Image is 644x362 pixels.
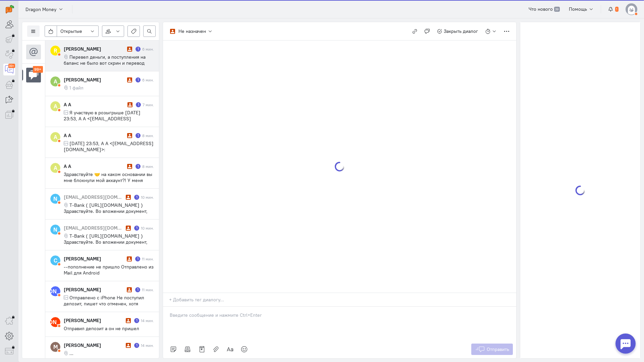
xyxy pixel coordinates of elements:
text: [PERSON_NAME] [33,288,77,295]
div: 6 мин. [142,77,154,83]
div: 8 мин. [142,133,154,138]
span: Я участвую в розыгрыше [DATE] 23:53, A A <[EMAIL_ADDRESS][DOMAIN_NAME]>: [64,110,141,128]
div: 14 мин. [141,343,154,348]
span: Здравствуйте 🤝 на каком основании вы мне блокнули мой аккаунт?! У меня слив на 500.000 без вывода [64,171,152,189]
span: ... [69,350,73,356]
div: 99+ [8,64,15,68]
text: A [54,133,57,140]
div: Есть неотвеченное сообщение пользователя [134,195,139,200]
div: A A [64,132,125,139]
span: Что нового [529,6,553,12]
div: [EMAIL_ADDRESS][DOMAIN_NAME] [64,194,124,200]
img: default-v4.png [626,3,637,15]
div: 99+ [33,66,43,73]
span: Помощь [569,6,587,12]
button: Не назначен [166,25,216,37]
span: T-Bank ( [URL][DOMAIN_NAME] ) Здравствуйте. Во вложении документ, который вы заказали. Ваш Т-Банк... [64,202,148,232]
i: Диалог не разобран [127,287,132,292]
i: Диалог не разобран [127,164,132,169]
span: 1 файл [69,85,84,91]
div: 7 мин. [143,102,154,108]
div: A A [64,101,126,108]
div: [PERSON_NAME] [64,317,124,324]
div: Есть неотвеченное сообщение пользователя [135,256,140,261]
span: Dragon Money [25,6,56,13]
text: N [53,195,57,202]
button: Отправить [471,344,513,355]
text: A [54,164,57,171]
span: --пополнение не пришло Отправлено из Mail для Android [64,264,154,276]
div: [PERSON_NAME] [64,46,125,52]
div: 8 мин. [142,164,154,169]
div: [EMAIL_ADDRESS][DOMAIN_NAME] [64,225,124,231]
div: Не назначен [178,28,206,35]
i: Диалог не разобран [127,256,132,261]
i: Диалог не разобран [127,77,132,82]
span: [DATE] 23:53, A A <[EMAIL_ADDRESS][DOMAIN_NAME]>: [64,140,154,153]
text: [PERSON_NAME] [33,318,77,325]
i: Диалог не разобран [127,47,132,52]
span: T-Bank ( [URL][DOMAIN_NAME] ) Здравствуйте. Во вложении документ, который вы заказали. Ваш Т-Банк... [64,233,148,263]
div: [PERSON_NAME] [64,286,125,293]
div: 14 мин. [141,318,154,323]
div: Есть неотвеченное сообщение пользователя [135,287,140,292]
button: Dragon Money [22,3,67,15]
div: Есть неотвеченное сообщение пользователя [134,226,139,231]
span: Отправил депозит а он не пришел [64,325,139,331]
button: Помощь [565,3,598,15]
div: 10 мин. [141,225,154,231]
div: Есть неотвеченное сообщение пользователя [136,47,141,52]
i: Диалог не разобран [126,195,131,200]
button: Открытые [57,25,99,37]
i: Диалог не разобран [127,102,132,107]
span: Открытые [60,28,82,35]
i: Диалог не разобран [126,343,131,348]
div: 6 мин. [142,46,154,52]
i: Диалог не разобран [126,226,131,231]
text: A [54,78,57,85]
div: Есть неотвеченное сообщение пользователя [136,102,141,107]
span: Закрыть диалог [444,28,478,34]
span: Отправлено с iPhone Не поступил депозит, пишет что отменен, хотя перевел деньги одним переводом н... [64,295,146,319]
div: [PERSON_NAME] [64,255,125,262]
div: Есть неотвеченное сообщение пользователя [134,318,139,323]
div: 10 мин. [141,194,154,200]
img: carrot-quest.svg [6,5,14,13]
div: [PERSON_NAME] [64,76,125,83]
div: Есть неотвеченное сообщение пользователя [136,133,141,138]
a: Что нового 39 [525,3,563,15]
span: 39 [554,7,560,12]
text: С [54,257,57,264]
button: 1 [604,3,622,15]
text: М [53,343,58,350]
div: 11 мин. [142,287,154,293]
div: Есть неотвеченное сообщение пользователя [136,164,141,169]
i: Диалог не разобран [127,133,132,138]
div: [PERSON_NAME] [64,342,124,349]
div: Есть неотвеченное сообщение пользователя [134,343,139,348]
a: 99+ [3,64,15,75]
text: R [54,47,57,54]
div: A A [64,163,125,170]
div: Есть неотвеченное сообщение пользователя [136,77,141,82]
span: 1 [615,7,619,12]
text: N [53,226,57,233]
div: 11 мин. [142,256,154,262]
text: A [54,103,57,110]
i: Диалог не разобран [126,318,131,323]
span: Перевел деньги, а поступления на баланс не было вот скрин и перевод [64,54,146,66]
button: Закрыть диалог [433,25,482,37]
span: Отправить [487,346,509,352]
